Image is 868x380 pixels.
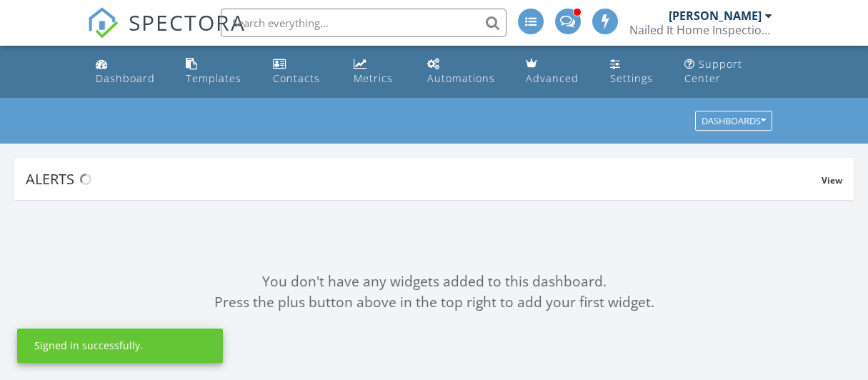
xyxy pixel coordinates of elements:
div: Metrics [354,71,393,85]
a: Automations (Advanced) [421,51,509,92]
a: Contacts [267,51,336,92]
div: Templates [186,71,241,85]
div: Support Center [684,57,742,85]
a: Metrics [348,51,410,92]
div: Nailed It Home Inspections LLC [629,23,772,37]
button: Dashboards [695,111,772,131]
div: Settings [610,71,653,85]
div: Dashboards [702,116,766,126]
div: [PERSON_NAME] [669,9,762,23]
input: Search everything... [221,9,507,37]
div: Dashboard [96,71,155,85]
div: Signed in successfully. [34,339,143,353]
img: The Best Home Inspection Software - Spectora [87,7,119,39]
a: Support Center [679,51,779,92]
div: You don't have any widgets added to this dashboard. [14,271,854,292]
div: Automations [427,71,495,85]
a: Settings [604,51,667,92]
a: SPECTORA [87,19,246,49]
div: Press the plus button above in the top right to add your first widget. [14,292,854,313]
div: Advanced [526,71,579,85]
a: Advanced [520,51,592,92]
div: Alerts [26,169,822,189]
a: Dashboard [90,51,169,92]
a: Templates [180,51,256,92]
span: View [822,174,842,186]
div: Contacts [273,71,320,85]
span: SPECTORA [129,7,246,37]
